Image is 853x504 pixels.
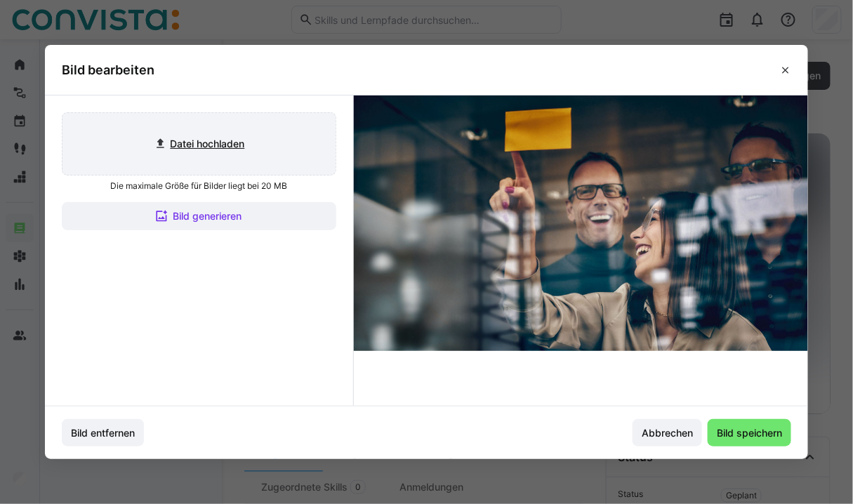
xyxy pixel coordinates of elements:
button: Bild entfernen [62,419,144,447]
span: Bild generieren [171,209,244,223]
button: Bild generieren [62,202,336,230]
span: Abbrechen [640,426,695,440]
span: Die maximale Größe für Bilder liegt bei 20 MB [111,181,288,191]
button: Abbrechen [633,419,702,447]
h3: Bild bearbeiten [62,62,154,78]
button: Bild speichern [708,419,791,447]
span: Bild entfernen [69,426,137,440]
img: Self_and_social_aktiv.jpg [354,95,808,351]
span: Bild speichern [715,426,784,440]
